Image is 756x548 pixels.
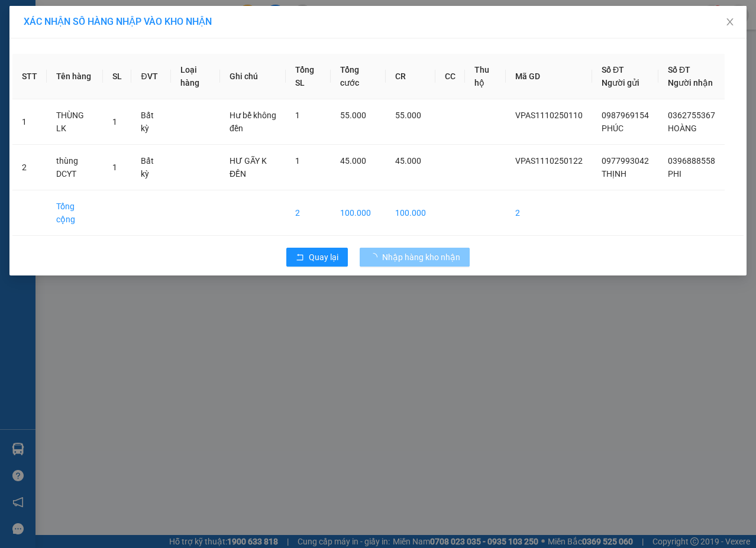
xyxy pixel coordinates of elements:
[12,145,47,190] td: 2
[47,145,103,190] td: thùng DCYT
[395,156,421,166] span: 45.000
[331,190,386,236] td: 100.000
[340,111,366,120] span: 55.000
[713,6,747,39] button: Close
[506,190,592,236] td: 2
[668,169,681,179] span: PHI
[112,117,117,127] span: 1
[386,54,435,99] th: CR
[295,156,300,166] span: 1
[382,251,460,264] span: Nhập hàng kho nhận
[47,99,103,145] td: THÙNG LK
[668,124,697,133] span: HOÀNG
[12,99,47,145] td: 1
[668,156,715,166] span: 0396888558
[515,111,583,120] span: VPAS1110250110
[386,190,435,236] td: 100.000
[47,190,103,236] td: Tổng cộng
[668,111,715,120] span: 0362755367
[131,54,171,99] th: ĐVT
[331,54,386,99] th: Tổng cước
[112,163,117,172] span: 1
[602,156,649,166] span: 0977993042
[435,54,465,99] th: CC
[309,251,338,264] span: Quay lại
[171,54,220,99] th: Loại hàng
[12,54,47,99] th: STT
[360,248,470,267] button: Nhập hàng kho nhận
[602,124,623,133] span: PHÚC
[369,253,382,261] span: loading
[286,248,348,267] button: rollbackQuay lại
[602,111,649,120] span: 0987969154
[296,253,304,262] span: rollback
[220,54,286,99] th: Ghi chú
[131,145,171,190] td: Bất kỳ
[725,17,735,27] span: close
[395,111,421,120] span: 55.000
[515,156,583,166] span: VPAS1110250122
[230,111,276,133] span: Hư bể không đền
[668,65,690,74] span: Số ĐT
[286,190,331,236] td: 2
[506,54,592,99] th: Mã GD
[24,16,212,27] span: XÁC NHẬN SỐ HÀNG NHẬP VÀO KHO NHẬN
[295,111,300,120] span: 1
[230,156,267,179] span: HƯ GÃY K ĐỀN
[465,54,506,99] th: Thu hộ
[602,78,639,87] span: Người gửi
[47,54,103,99] th: Tên hàng
[602,65,624,74] span: Số ĐT
[131,99,171,145] td: Bất kỳ
[286,54,331,99] th: Tổng SL
[668,78,713,87] span: Người nhận
[340,156,366,166] span: 45.000
[602,169,626,179] span: THỊNH
[103,54,131,99] th: SL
